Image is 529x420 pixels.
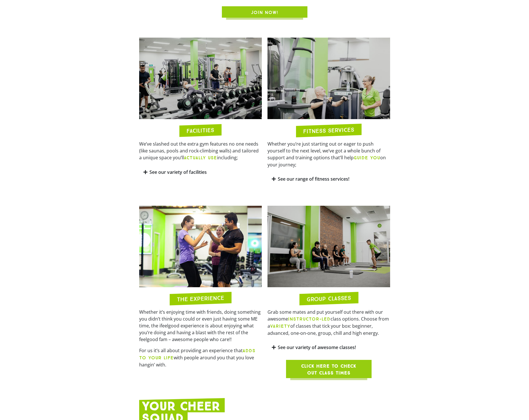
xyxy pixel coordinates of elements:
a: See our range of fitness services! [278,176,349,182]
h2: FACILITIES [187,127,214,134]
div: See our variety of awesome classes! [267,341,390,354]
p: Whether you’re just starting out or eager to push yourself to the next level, we’ve got a whole b... [267,140,390,168]
h2: FITNESS SERVICES [303,127,354,134]
span: JOIN NOW! [251,9,278,16]
a: JOIN NOW! [222,6,307,18]
b: ACTUALLY USE [184,155,217,160]
b: GUIDE YOU [354,155,380,160]
div: See our variety of facilities [139,166,262,179]
p: We’ve slashed out the extra gym features no one needs (like saunas, pools and rock-climbing walls... [139,140,262,161]
div: See our range of fitness services! [267,172,390,186]
h2: THE EXPERIENCE [177,295,224,303]
h2: GROUP CLASSES [307,295,351,302]
a: See our variety of facilities [149,169,207,175]
p: Whether it’s enjoying time with friends, doing something you didn’t think you could or even just ... [139,309,262,343]
p: For us it’s all about providing an experience that with people around you that you love hangin’ w... [139,347,262,368]
b: VARIETY [270,323,290,329]
b: INSTRUCTOR-LED [288,316,331,322]
p: Grab some mates and put yourself out there with our awesome class options. Choose from a of class... [267,309,390,337]
a: Click here to check out class times [286,360,372,378]
a: See our variety of awesome classes! [278,344,356,350]
b: ADDS TO YOUR LIFE [139,348,256,360]
span: Click here to check out class times [300,363,358,376]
